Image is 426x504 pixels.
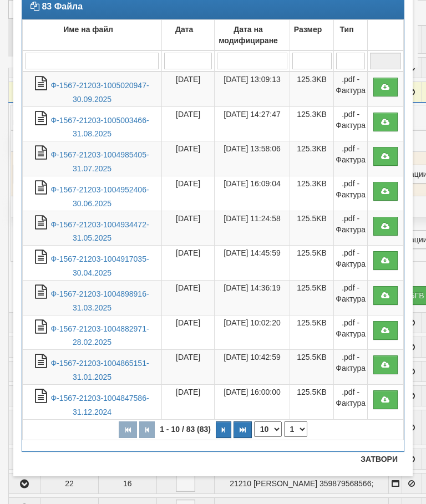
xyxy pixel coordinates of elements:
[50,254,149,277] a: Ф-1567-21203-1004917035-30.04.2025
[216,421,231,438] button: Следваща страница
[334,315,368,350] td: .pdf - Фактура
[215,315,290,350] td: [DATE] 10:02:20
[162,281,215,315] td: [DATE]
[23,385,404,420] tr: Ф-1567-21203-1004847586-31.12.2024.pdf - Фактура
[290,19,333,50] td: Размер: No sort applied, activate to apply an ascending sort
[334,72,368,106] td: .pdf - Фактура
[254,421,282,437] select: Брой редове на страница
[215,176,290,211] td: [DATE] 16:09:04
[23,176,404,211] tr: Ф-1567-21203-1004952406-30.06.2025.pdf - Фактура
[354,450,404,468] button: Затвори
[290,350,333,385] td: 125.5KB
[50,289,149,312] a: Ф-1567-21203-1004898916-31.03.2025
[162,246,215,281] td: [DATE]
[215,246,290,281] td: [DATE] 14:45:59
[162,385,215,420] td: [DATE]
[290,211,333,246] td: 125.5KB
[290,72,333,106] td: 125.3KB
[215,72,290,106] td: [DATE] 13:09:13
[50,116,149,139] a: Ф-1567-21203-1005003466-31.08.2025
[294,25,322,34] b: Размер
[234,421,252,438] button: Последна страница
[23,141,404,176] tr: Ф-1567-21203-1004985405-31.07.2025.pdf - Фактура
[50,394,149,416] a: Ф-1567-21203-1004847586-31.12.2024
[23,19,162,50] td: Име на файл: No sort applied, activate to apply an ascending sort
[50,150,149,173] a: Ф-1567-21203-1004985405-31.07.2025
[50,359,149,381] a: Ф-1567-21203-1004865151-31.01.2025
[162,19,215,50] td: Дата: No sort applied, activate to apply an ascending sort
[50,324,149,347] a: Ф-1567-21203-1004882971-28.02.2025
[340,25,354,34] b: Тип
[290,281,333,315] td: 125.5KB
[290,315,333,350] td: 125.5KB
[50,220,149,243] a: Ф-1567-21203-1004934472-31.05.2025
[162,72,215,106] td: [DATE]
[157,425,214,434] span: 1 - 10 / 83 (83)
[334,19,368,50] td: Тип: No sort applied, activate to apply an ascending sort
[215,281,290,315] td: [DATE] 14:36:19
[23,246,404,281] tr: Ф-1567-21203-1004917035-30.04.2025.pdf - Фактура
[162,350,215,385] td: [DATE]
[215,211,290,246] td: [DATE] 11:24:58
[63,25,113,34] b: Име на файл
[334,281,368,315] td: .pdf - Фактура
[119,421,137,438] button: Първа страница
[162,141,215,176] td: [DATE]
[50,185,149,208] a: Ф-1567-21203-1004952406-30.06.2025
[334,176,368,211] td: .pdf - Фактура
[162,106,215,141] td: [DATE]
[23,281,404,315] tr: Ф-1567-21203-1004898916-31.03.2025.pdf - Фактура
[50,81,149,104] a: Ф-1567-21203-1005020947-30.09.2025
[215,141,290,176] td: [DATE] 13:58:06
[290,385,333,420] td: 125.5KB
[290,246,333,281] td: 125.5KB
[367,19,403,50] td: : No sort applied, activate to apply an ascending sort
[334,246,368,281] td: .pdf - Фактура
[42,2,83,11] strong: 83 Файла
[23,72,404,106] tr: Ф-1567-21203-1005020947-30.09.2025.pdf - Фактура
[334,385,368,420] td: .pdf - Фактура
[284,421,307,437] select: Страница номер
[334,141,368,176] td: .pdf - Фактура
[23,211,404,246] tr: Ф-1567-21203-1004934472-31.05.2025.pdf - Фактура
[139,421,155,438] button: Предишна страница
[290,141,333,176] td: 125.3KB
[23,350,404,385] tr: Ф-1567-21203-1004865151-31.01.2025.pdf - Фактура
[23,106,404,141] tr: Ф-1567-21203-1005003466-31.08.2025.pdf - Фактура
[215,19,290,50] td: Дата на модифициране: No sort applied, activate to apply an ascending sort
[334,106,368,141] td: .pdf - Фактура
[219,25,278,45] b: Дата на модифициране
[162,176,215,211] td: [DATE]
[162,315,215,350] td: [DATE]
[23,315,404,350] tr: Ф-1567-21203-1004882971-28.02.2025.pdf - Фактура
[175,25,193,34] b: Дата
[334,211,368,246] td: .pdf - Фактура
[290,176,333,211] td: 125.3KB
[215,350,290,385] td: [DATE] 10:42:59
[215,385,290,420] td: [DATE] 16:00:00
[334,350,368,385] td: .pdf - Фактура
[162,211,215,246] td: [DATE]
[215,106,290,141] td: [DATE] 14:27:47
[290,106,333,141] td: 125.3KB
